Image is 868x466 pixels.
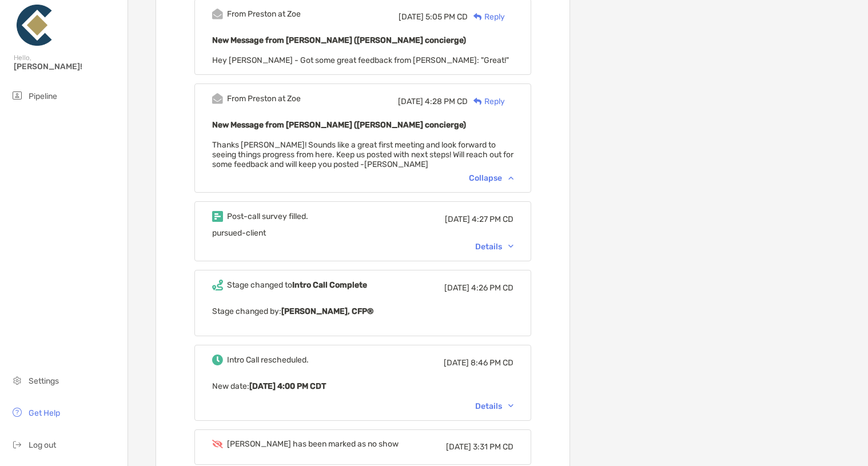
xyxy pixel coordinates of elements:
p: Stage changed by: [212,304,513,318]
div: From Preston at Zoe [227,9,301,19]
img: logout icon [10,437,24,451]
span: 3:31 PM CD [473,442,513,452]
img: Event icon [212,93,223,104]
img: Event icon [212,9,223,19]
span: [DATE] [444,283,469,293]
span: [DATE] [444,358,469,368]
div: Post-call survey filled. [227,212,308,221]
img: get-help icon [10,405,24,419]
span: Log out [29,440,56,450]
b: New Message from [PERSON_NAME] ([PERSON_NAME] concierge) [212,35,466,45]
img: Event icon [212,440,223,448]
div: Intro Call rescheduled. [227,355,309,365]
span: Get Help [29,408,60,418]
span: Pipeline [29,91,57,101]
div: Details [475,242,513,252]
span: Thanks [PERSON_NAME]! Sounds like a great first meeting and look forward to seeing things progres... [212,140,513,169]
img: Event icon [212,355,223,365]
div: Reply [468,95,505,107]
span: 4:28 PM CD [425,97,468,106]
div: From Preston at Zoe [227,94,301,103]
img: Event icon [212,280,223,290]
img: Reply icon [473,98,482,105]
span: [DATE] [398,97,423,106]
span: [DATE] [445,214,470,224]
span: [PERSON_NAME]! [14,62,121,71]
img: Event icon [212,211,223,222]
div: Collapse [469,173,513,183]
img: pipeline icon [10,89,24,102]
b: Intro Call Complete [292,280,367,290]
p: New date : [212,379,513,393]
img: Reply icon [473,13,482,21]
img: Zoe Logo [14,5,55,46]
span: 4:26 PM CD [471,283,513,293]
div: Stage changed to [227,280,367,290]
span: [DATE] [399,12,424,22]
span: 4:27 PM CD [472,214,513,224]
div: [PERSON_NAME] has been marked as no show [227,439,399,449]
span: 5:05 PM CD [425,12,468,22]
div: Reply [468,11,505,23]
img: settings icon [10,373,24,387]
b: New Message from [PERSON_NAME] ([PERSON_NAME] concierge) [212,120,466,130]
img: Chevron icon [508,404,513,408]
span: pursued-client [212,228,266,238]
img: Chevron icon [508,176,513,180]
span: [DATE] [446,442,471,452]
div: Details [475,401,513,411]
span: Hey [PERSON_NAME] - Got some great feedback from [PERSON_NAME]: "Great!" [212,55,509,65]
span: 8:46 PM CD [471,358,513,368]
b: [DATE] 4:00 PM CDT [249,381,326,391]
img: Chevron icon [508,245,513,248]
span: Settings [29,376,59,386]
b: [PERSON_NAME], CFP® [281,306,373,316]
